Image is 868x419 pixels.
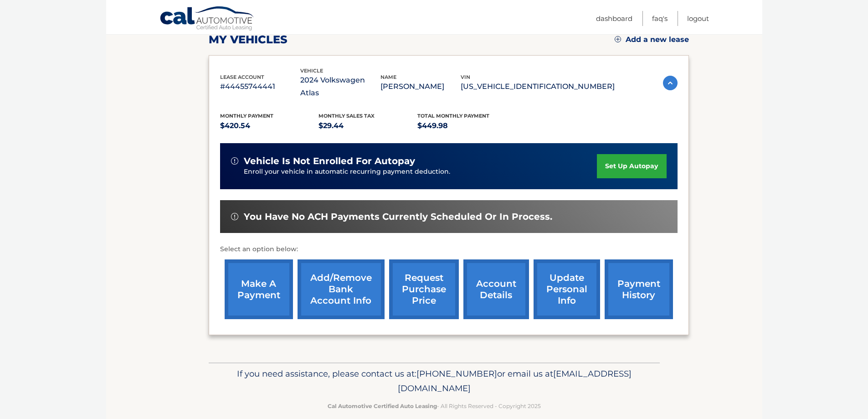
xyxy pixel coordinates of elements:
[300,67,323,74] span: vehicle
[215,401,654,411] p: - All Rights Reserved - Copyright 2025
[417,113,489,119] span: Total Monthly Payment
[463,259,529,319] a: account details
[417,119,516,132] p: $449.98
[615,35,689,44] a: Add a new lease
[220,113,273,119] span: Monthly Payment
[615,36,621,42] img: add.svg
[225,259,293,319] a: make a payment
[215,367,654,396] p: If you need assistance, please contact us at: or email us at
[597,154,666,178] a: set up autopay
[244,167,597,177] p: Enroll your vehicle in automatic recurring payment deduction.
[596,11,632,26] a: Dashboard
[220,80,300,93] p: #44455744441
[534,259,600,319] a: update personal info
[318,113,375,119] span: Monthly sales Tax
[231,157,238,165] img: alert-white.svg
[220,244,678,255] p: Select an option below:
[380,74,396,80] span: name
[300,74,380,99] p: 2024 Volkswagen Atlas
[159,6,255,32] a: Cal Automotive
[461,74,470,80] span: vin
[220,74,264,80] span: lease account
[687,11,709,26] a: Logout
[231,213,238,220] img: alert-white.svg
[244,155,415,167] span: vehicle is not enrolled for autopay
[461,80,615,93] p: [US_VEHICLE_IDENTIFICATION_NUMBER]
[398,368,632,393] span: [EMAIL_ADDRESS][DOMAIN_NAME]
[605,259,673,319] a: payment history
[663,76,678,90] img: accordion-active.svg
[652,11,668,26] a: FAQ's
[416,368,497,379] span: [PHONE_NUMBER]
[380,80,461,93] p: [PERSON_NAME]
[389,259,459,319] a: request purchase price
[328,403,437,409] strong: Cal Automotive Certified Auto Leasing
[209,33,288,47] h2: my vehicles
[298,259,385,319] a: Add/Remove bank account info
[220,119,319,132] p: $420.54
[318,119,417,132] p: $29.44
[244,211,552,222] span: You have no ACH payments currently scheduled or in process.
